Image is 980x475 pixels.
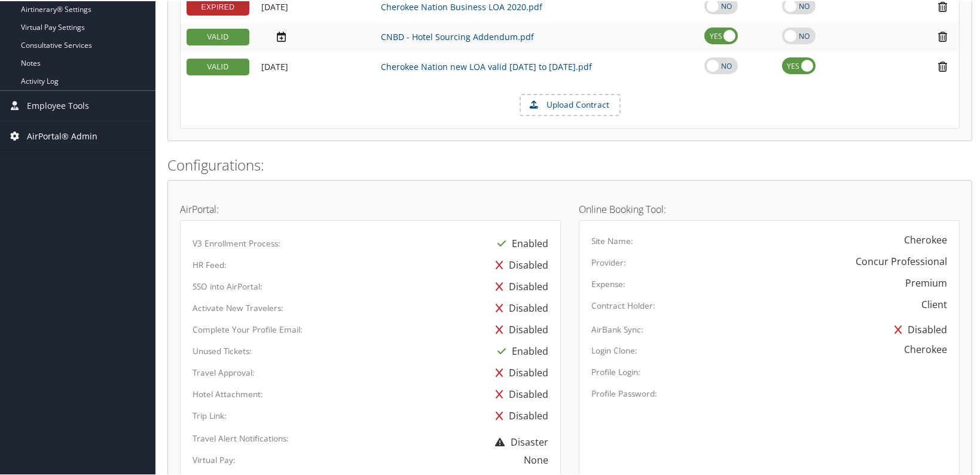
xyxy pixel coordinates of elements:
span: [DATE] [261,60,288,71]
label: AirBank Sync: [591,322,643,334]
div: Enabled [491,232,548,253]
div: Disabled [490,382,548,404]
div: VALID [187,28,249,44]
h4: AirPortal: [180,203,561,213]
div: Disabled [490,318,548,339]
label: Activate New Travelers: [193,301,283,313]
h2: Configurations: [167,154,972,174]
div: None [524,452,548,466]
div: Concur Professional [856,253,947,267]
div: Disabled [490,275,548,296]
div: Disabled [490,404,548,425]
a: Cherokee Nation new LOA valid [DATE] to [DATE].pdf [381,60,592,71]
div: VALID [187,57,249,74]
label: Hotel Attachment: [193,387,263,399]
label: Expense: [591,277,625,289]
label: Unused Tickets: [193,344,252,356]
label: Login Clone: [591,343,637,355]
div: Add/Edit Date [261,29,369,42]
label: Profile Login: [591,365,640,377]
label: Profile Password: [591,386,657,398]
label: Virtual Pay: [193,453,236,465]
label: V3 Enrollment Process: [193,236,280,248]
div: Cherokee [904,232,947,246]
a: CNBD - Hotel Sourcing Addendum.pdf [381,30,534,41]
label: Travel Alert Notifications: [193,431,289,443]
div: Add/Edit Date [261,60,369,71]
div: Disabled [889,318,947,339]
h4: Online Booking Tool: [579,203,960,213]
label: Provider: [591,255,626,267]
span: Employee Tools [27,90,89,120]
label: Complete Your Profile Email: [193,322,303,334]
div: Disabled [490,361,548,382]
div: Disabled [490,253,548,275]
div: Cherokee [904,341,947,355]
i: Remove Contract [932,59,953,72]
label: Site Name: [591,234,633,246]
div: Disabled [490,296,548,318]
span: Disaster [489,434,548,447]
div: Enabled [491,339,548,361]
span: AirPortal® Admin [27,120,97,150]
label: SSO into AirPortal: [193,279,262,291]
label: Travel Approval: [193,366,255,377]
label: HR Feed: [193,258,227,270]
i: Remove Contract [932,29,953,42]
label: Trip Link: [193,409,227,421]
div: Add/Edit Date [261,1,369,11]
div: Client [921,296,947,310]
label: Upload Contract [521,94,619,114]
label: Contract Holder: [591,299,655,310]
div: Premium [905,275,947,289]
